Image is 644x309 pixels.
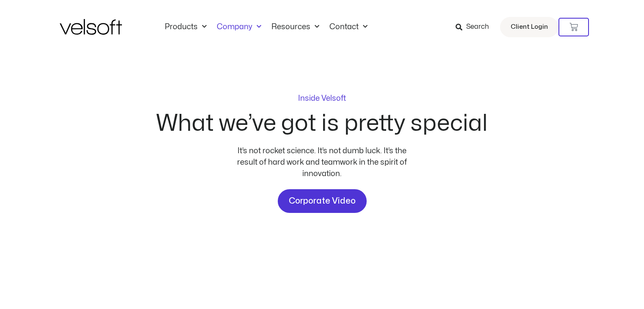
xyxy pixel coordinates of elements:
[160,22,212,32] a: ProductsMenu Toggle
[156,112,488,135] h2: What we’ve got is pretty special
[233,145,411,179] div: It’s not rocket science. It’s not dumb luck. It’s the result of hard work and teamwork in the spi...
[466,22,489,33] span: Search
[298,95,346,102] p: Inside Velsoft
[212,22,266,32] a: CompanyMenu Toggle
[278,189,367,213] a: Corporate Video
[60,19,122,35] img: Velsoft Training Materials
[289,194,356,208] span: Corporate Video
[160,22,373,32] nav: Menu
[456,20,495,34] a: Search
[324,22,373,32] a: ContactMenu Toggle
[266,22,324,32] a: ResourcesMenu Toggle
[511,22,548,33] span: Client Login
[500,17,558,37] a: Client Login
